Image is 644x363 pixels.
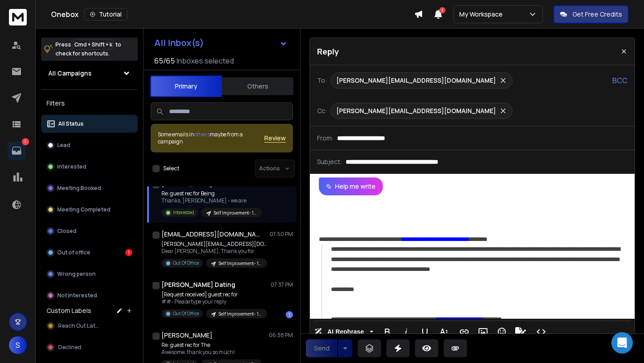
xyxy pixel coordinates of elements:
button: More Text [435,323,452,341]
p: Interested [173,209,194,216]
h3: Inboxes selected [177,55,234,66]
p: Out of office [57,249,90,256]
h3: Custom Labels [47,306,91,315]
p: Wrong person [57,270,96,278]
button: Not Interested [41,287,138,304]
h1: [EMAIL_ADDRESS][DOMAIN_NAME] [161,230,260,239]
span: Declined [58,344,81,351]
p: Re: guest rec for Being [161,190,262,197]
p: Meeting Completed [57,206,110,213]
p: 06:38 PM [269,332,293,339]
p: Self Improvement- 1k-10k [219,311,262,317]
span: 65 / 65 [154,55,175,66]
h1: [PERSON_NAME] Dating [161,280,235,289]
button: Get Free Credits [554,5,628,23]
button: Italic (⌘I) [398,323,415,341]
p: 07:50 PM [270,231,293,238]
button: Help me write [319,177,383,195]
button: Code View [533,323,550,341]
button: All Status [41,115,138,133]
p: Meeting Booked [57,185,101,192]
button: Emoticons [493,323,510,341]
p: Cc: [317,106,327,115]
p: 1 [22,138,29,145]
p: ##- Please type your reply [161,298,267,305]
p: To: [317,76,327,85]
button: Insert Link (⌘K) [456,323,473,341]
p: [PERSON_NAME][EMAIL_ADDRESS][DOMAIN_NAME] [336,76,496,85]
p: Reply [317,45,339,58]
button: Primary [150,76,222,97]
p: Self Improvement- 1k-10k [214,210,257,216]
p: Thanks, [PERSON_NAME] - we are [161,197,262,204]
p: Closed [57,228,76,235]
button: Meeting Booked [41,179,138,197]
p: Out Of Office [173,310,199,317]
p: Get Free Credits [572,10,622,19]
button: S [9,336,27,354]
div: Onebox [51,8,414,21]
p: Dear [PERSON_NAME], Thank you for [161,248,269,255]
label: Select [163,165,179,172]
p: Lead [57,142,70,149]
p: Interested [57,163,86,170]
p: Subject: [317,157,342,166]
div: 1 [125,249,132,256]
button: Reach Out Later [41,317,138,335]
div: 1 [286,311,293,318]
p: 07:37 PM [271,281,293,288]
button: Review [264,134,286,143]
p: [PERSON_NAME][EMAIL_ADDRESS][DOMAIN_NAME] [336,106,496,115]
span: 1 [439,7,445,13]
button: Interested [41,158,138,176]
p: [PERSON_NAME][EMAIL_ADDRESS][DOMAIN_NAME] [161,241,269,248]
p: From: [317,134,334,143]
button: Declined [41,338,138,356]
p: Not Interested [57,292,97,299]
p: [Request received] guest rec for [161,291,267,298]
button: Lead [41,136,138,154]
button: Insert Image (⌘P) [475,323,491,341]
button: Bold (⌘B) [379,323,396,341]
p: Re: guest rec for The [161,342,262,349]
a: 1 [8,142,25,160]
p: My Workspace [459,10,506,19]
span: Cmd + Shift + k [73,39,114,50]
button: Underline (⌘U) [416,323,433,341]
button: Tutorial [84,8,127,21]
p: Awesome, thank you so much! [161,349,262,356]
p: BCC [612,75,627,86]
p: Self Improvement- 1k-10k [219,260,262,267]
button: AI Rephrase [313,323,375,341]
button: Others [222,76,293,96]
h1: [PERSON_NAME] [161,331,212,340]
div: Open Intercom Messenger [611,332,633,354]
button: All Inbox(s) [147,34,295,52]
p: All Status [58,120,84,127]
div: Some emails in maybe from a campaign [158,131,264,145]
button: Closed [41,222,138,240]
button: Meeting Completed [41,201,138,219]
span: others [194,131,210,138]
button: All Campaigns [41,64,138,82]
p: Press to check for shortcuts. [55,40,121,58]
h1: All Inbox(s) [154,38,204,47]
h3: Filters [41,97,138,110]
span: Reach Out Later [58,322,100,329]
button: Out of office1 [41,244,138,262]
button: Signature [512,323,529,341]
button: Wrong person [41,265,138,283]
h1: All Campaigns [48,69,92,78]
p: Out Of Office [173,260,199,266]
span: AI Rephrase [326,328,366,336]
